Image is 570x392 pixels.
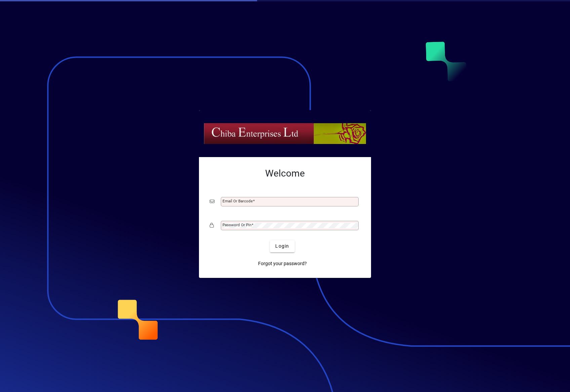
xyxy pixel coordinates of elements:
button: Login [270,240,294,252]
h2: Welcome [210,168,360,179]
a: Forgot your password? [255,258,310,270]
mat-label: Email or Barcode [222,199,253,203]
mat-label: Password or Pin [222,223,251,227]
span: Forgot your password? [258,260,307,267]
span: Login [275,243,289,250]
